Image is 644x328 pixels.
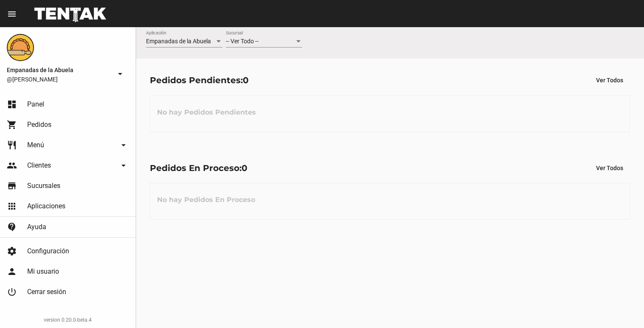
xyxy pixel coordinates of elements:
[150,161,247,175] div: Pedidos En Proceso:
[226,38,259,45] span: -- Ver Todo --
[7,222,17,232] mat-icon: contact_support
[27,100,44,109] span: Panel
[27,288,66,296] span: Cerrar sesión
[7,266,17,277] mat-icon: person
[27,161,51,170] span: Clientes
[27,121,51,129] span: Pedidos
[7,287,17,297] mat-icon: power_settings_new
[7,65,112,75] span: Empanadas de la Abuela
[150,73,249,87] div: Pedidos Pendientes:
[146,38,211,45] span: Empanadas de la Abuela
[7,140,17,150] mat-icon: restaurant
[7,160,17,171] mat-icon: people
[27,202,65,210] span: Aplicaciones
[27,223,46,231] span: Ayuda
[150,187,262,213] h3: No hay Pedidos En Proceso
[7,9,17,19] mat-icon: menu
[118,140,129,150] mat-icon: arrow_drop_down
[7,181,17,191] mat-icon: store
[596,165,623,171] span: Ver Todos
[27,267,59,276] span: Mi usuario
[7,201,17,211] mat-icon: apps
[7,75,112,84] span: @[PERSON_NAME]
[589,73,630,88] button: Ver Todos
[243,75,249,85] span: 0
[7,120,17,130] mat-icon: shopping_cart
[27,141,44,149] span: Menú
[596,77,623,84] span: Ver Todos
[589,160,630,176] button: Ver Todos
[7,99,17,109] mat-icon: dashboard
[27,182,60,190] span: Sucursales
[7,316,129,324] div: version 0.20.0-beta.4
[7,34,34,61] img: f0136945-ed32-4f7c-91e3-a375bc4bb2c5.png
[118,160,129,171] mat-icon: arrow_drop_down
[27,247,69,255] span: Configuración
[242,163,247,173] span: 0
[7,246,17,256] mat-icon: settings
[150,100,263,125] h3: No hay Pedidos Pendientes
[115,69,125,79] mat-icon: arrow_drop_down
